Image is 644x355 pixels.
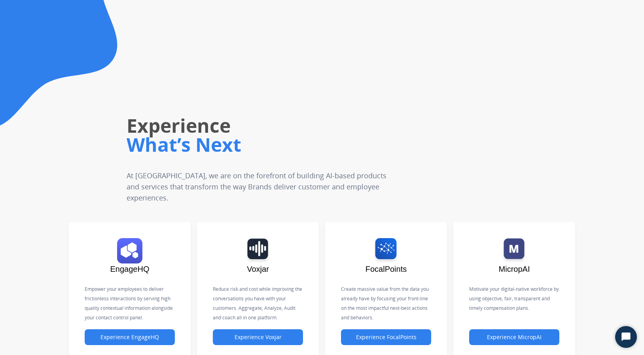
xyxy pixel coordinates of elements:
[499,265,530,273] span: MicropAI
[213,284,303,323] p: Reduce risk and cost while improving the conversations you have with your customers. Aggregate, A...
[127,132,459,157] h1: What’s Next
[473,238,555,263] img: logo
[127,113,459,138] h1: Experience
[85,334,175,341] a: Experience EngageHQ
[469,334,559,341] a: Experience MicropAI
[127,170,408,203] p: At [GEOGRAPHIC_DATA], we are on the forefront of building AI-based products and services that tra...
[341,329,431,345] button: Experience FocalPoints
[345,238,427,263] img: logo
[469,284,559,313] p: Motivate your digital-native workforce by using objective, fair, transparent and timely compensat...
[85,284,175,323] p: Empower your employees to deliver frictionless interactions by serving high quality contextual in...
[213,334,303,341] a: Experience Voxjar
[217,238,299,263] img: logo
[110,265,150,273] span: EngageHQ
[247,265,269,273] span: Voxjar
[341,284,431,323] p: Create massive value from the data you already have by focusing your front-line on the most impac...
[85,329,175,345] button: Experience EngageHQ
[366,265,407,273] span: FocalPoints
[341,334,431,341] a: Experience FocalPoints
[621,332,632,343] svg: Open Chat
[89,238,171,263] img: logo
[615,326,637,348] button: Start Chat
[213,329,303,345] button: Experience Voxjar
[469,329,559,345] button: Experience MicropAI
